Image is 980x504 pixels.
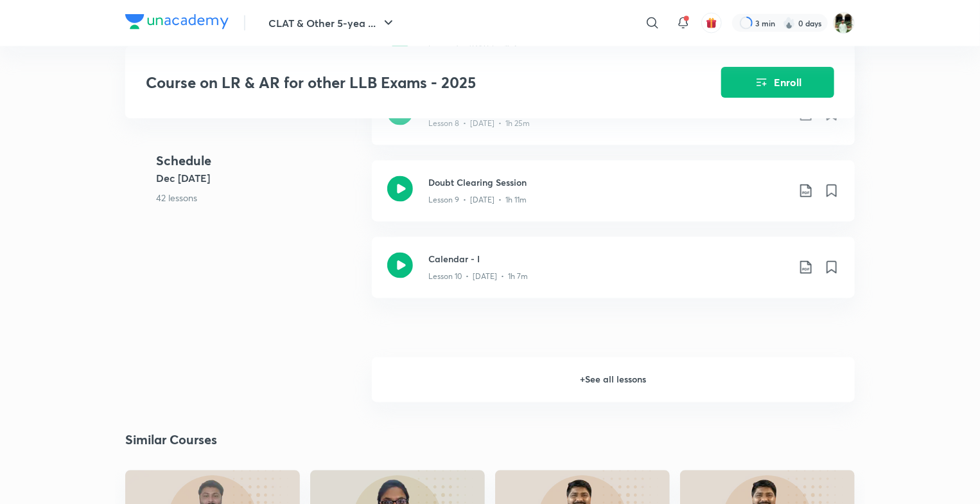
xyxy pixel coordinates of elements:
[428,195,527,206] p: Lesson 9 • [DATE] • 1h 11m
[833,12,855,34] img: amit
[372,237,855,314] a: Calendar - ILesson 10 • [DATE] • 1h 7m
[372,357,855,402] h6: + See all lessons
[706,17,717,29] img: avatar
[125,431,217,450] h2: Similar Courses
[125,14,229,30] img: Company Logo
[428,271,528,283] p: Lesson 10 • [DATE] • 1h 7m
[125,14,229,33] a: Company Logo
[721,67,834,98] button: Enroll
[428,118,530,130] p: Lesson 8 • [DATE] • 1h 25m
[261,10,404,36] button: CLAT & Other 5-yea ...
[783,17,796,30] img: streak
[156,170,362,186] h5: Dec [DATE]
[372,84,855,161] a: Blood Relation - IILesson 8 • [DATE] • 1h 25m
[428,176,788,190] h3: Doubt Clearing Session
[428,253,788,266] h3: Calendar - I
[156,151,362,170] h4: Schedule
[372,161,855,237] a: Doubt Clearing SessionLesson 9 • [DATE] • 1h 11m
[156,191,362,204] p: 42 lessons
[146,73,649,92] h3: Course on LR & AR for other LLB Exams - 2025
[701,13,722,33] button: avatar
